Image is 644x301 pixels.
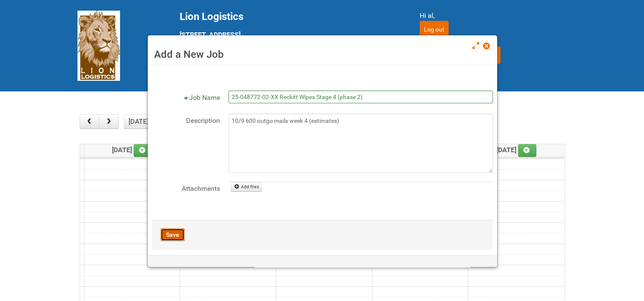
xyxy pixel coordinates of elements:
label: Description [152,114,220,126]
a: Add an event [518,144,537,157]
input: Log out [420,21,449,38]
span: [DATE] [112,146,152,154]
span: [DATE] [496,146,537,154]
label: Job Name [152,91,220,103]
a: Add files [231,182,262,192]
img: Lion Logistics [77,11,120,81]
span: Lion Logistics [180,11,243,23]
button: Save [160,228,185,241]
button: [DATE] [124,114,153,129]
a: Lion Logistics [77,41,120,49]
label: Attachments [152,182,220,194]
div: Hi al, [420,11,567,21]
div: [STREET_ADDRESS] [GEOGRAPHIC_DATA] tel: [PHONE_NUMBER] [180,11,398,71]
a: Add an event [134,144,152,157]
h3: Add a New Job [154,48,491,61]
